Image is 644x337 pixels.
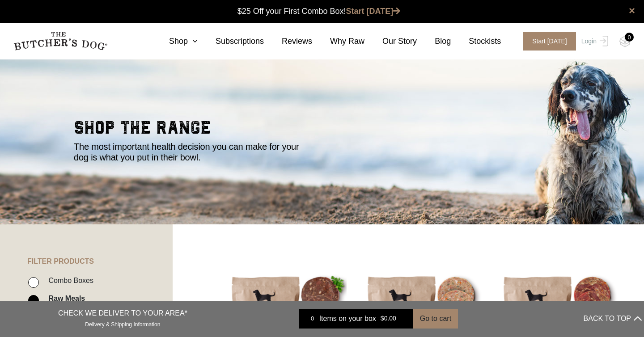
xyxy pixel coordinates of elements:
[364,35,417,47] a: Our Story
[523,32,576,51] span: Start [DATE]
[451,35,501,47] a: Stockists
[44,274,93,286] label: Combo Boxes
[264,35,312,47] a: Reviews
[381,315,384,322] span: $
[625,33,634,42] div: 0
[619,36,631,47] img: TBD_Cart-Empty.png
[74,119,570,141] h2: shop the range
[319,313,376,324] span: Items on your box
[417,35,451,47] a: Blog
[85,319,160,328] a: Delivery & Shipping Information
[346,7,401,16] a: Start [DATE]
[579,32,608,51] a: Login
[514,32,579,51] a: Start [DATE]
[299,309,413,329] a: 0 Items on your box $0.00
[584,308,642,329] button: BACK TO TOP
[58,308,187,319] p: CHECK WE DELIVER TO YOUR AREA*
[413,309,458,329] button: Go to cart
[74,141,311,163] p: The most important health decision you can make for your dog is what you put in their bowl.
[198,35,264,47] a: Subscriptions
[44,292,85,304] label: Raw Meals
[381,315,396,322] bdi: 0.00
[312,35,364,47] a: Why Raw
[629,5,635,16] a: close
[306,314,319,323] div: 0
[151,35,198,47] a: Shop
